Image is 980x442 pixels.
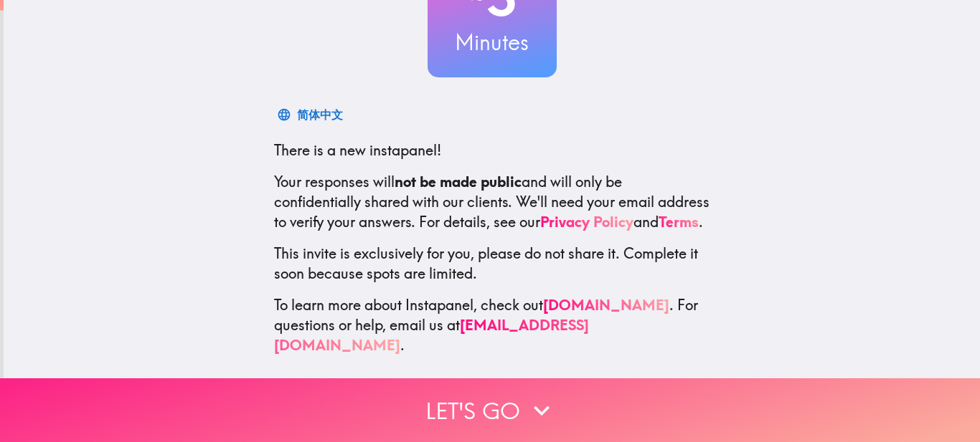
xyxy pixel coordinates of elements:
p: To learn more about Instapanel, check out . For questions or help, email us at . [274,295,710,355]
b: not be made public [395,173,522,191]
a: Terms [659,213,699,231]
span: There is a new instapanel! [274,141,441,159]
p: Your responses will and will only be confidentially shared with our clients. We'll need your emai... [274,172,710,232]
h3: Minutes [428,27,557,57]
a: [EMAIL_ADDRESS][DOMAIN_NAME] [274,316,589,354]
a: Privacy Policy [540,213,633,231]
p: This invite is exclusively for you, please do not share it. Complete it soon because spots are li... [274,244,710,284]
button: 简体中文 [274,100,349,129]
a: [DOMAIN_NAME] [543,296,669,314]
div: 简体中文 [297,105,343,125]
